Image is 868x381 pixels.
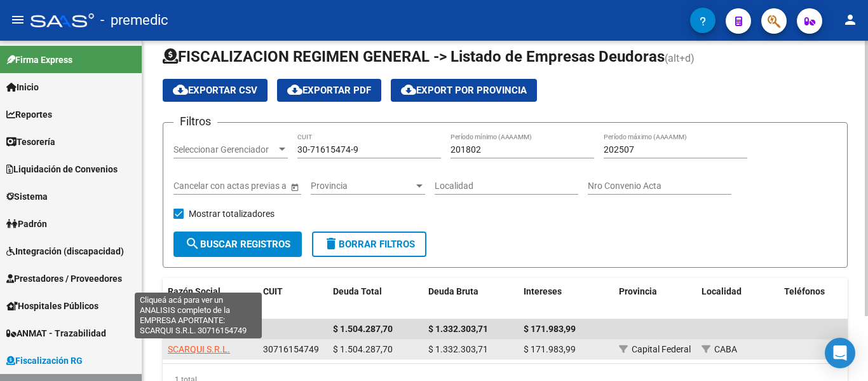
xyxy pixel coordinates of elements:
datatable-header-cell: Razón Social [163,278,258,320]
mat-icon: menu [10,12,25,27]
datatable-header-cell: Provincia [614,278,696,320]
span: Fiscalización RG [6,354,83,368]
span: ANMAT - Trazabilidad [6,326,106,340]
span: Teléfonos [784,286,825,296]
span: $ 1.504.287,70 [333,324,393,334]
span: 30716154749 [263,344,319,354]
mat-icon: delete [323,236,339,251]
span: - premedic [100,6,168,34]
span: Buscar Registros [185,239,290,250]
span: Exportar PDF [287,85,371,96]
button: Open calendar [288,180,301,193]
span: FISCALIZACION REGIMEN GENERAL -> Listado de Empresas Deudoras [163,48,665,66]
span: Tesorería [6,135,55,149]
span: Sistema [6,190,48,204]
button: Export por Provincia [391,79,537,102]
datatable-header-cell: Deuda Bruta [423,278,519,320]
span: Razón Social [168,286,220,296]
h3: Filtros [173,113,217,130]
datatable-header-cell: Deuda Total [328,278,423,320]
span: CABA [714,344,737,354]
span: $ 171.983,99 [524,344,576,354]
button: Borrar Filtros [312,232,426,257]
datatable-header-cell: CUIT [258,278,328,320]
span: Mostrar totalizadores [189,206,275,221]
span: $ 1.332.303,71 [428,344,488,354]
span: Reportes [6,107,52,121]
button: Exportar CSV [163,79,268,102]
span: $ 1.332.303,71 [428,324,488,334]
span: Prestadores / Proveedores [6,272,122,286]
span: CUIT [263,286,283,296]
button: Buscar Registros [173,232,302,257]
span: Provincia [619,286,657,296]
span: Intereses [524,286,562,296]
div: Open Intercom Messenger [825,338,855,368]
datatable-header-cell: Localidad [696,278,779,320]
span: Deuda Bruta [428,286,478,296]
span: Seleccionar Gerenciador [173,144,276,155]
span: Hospitales Públicos [6,299,98,313]
span: Localidad [702,286,742,296]
span: (alt+d) [665,52,695,64]
span: $ 1.504.287,70 [333,344,393,354]
span: Provincia [311,181,414,191]
datatable-header-cell: Intereses [519,278,614,320]
mat-icon: cloud_download [401,82,416,97]
span: Capital Federal [632,344,691,354]
span: Integración (discapacidad) [6,244,124,258]
mat-icon: person [843,12,858,27]
span: Borrar Filtros [323,239,415,250]
button: Exportar PDF [277,79,381,102]
span: Padrón [6,217,47,231]
span: Liquidación de Convenios [6,162,118,176]
mat-icon: cloud_download [287,82,302,97]
mat-icon: cloud_download [173,82,188,97]
span: Export por Provincia [401,85,527,96]
span: SCARQUI S.R.L. [168,344,230,354]
span: Inicio [6,80,39,94]
span: Exportar CSV [173,85,257,96]
mat-icon: search [185,236,200,251]
span: $ 171.983,99 [524,324,576,334]
span: Deuda Total [333,286,382,296]
span: Firma Express [6,53,72,67]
